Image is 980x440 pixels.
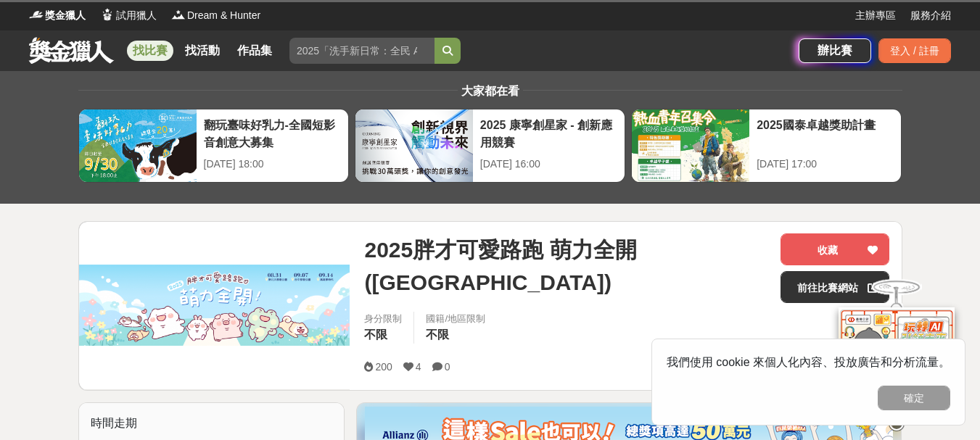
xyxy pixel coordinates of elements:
[116,8,157,23] span: 試用獵人
[480,117,617,149] div: 2025 康寧創星家 - 創新應用競賽
[29,7,44,22] img: Logo
[179,41,226,61] a: 找活動
[667,356,950,368] span: 我們使用 cookie 來個人化內容、投放廣告和分析流量。
[231,41,278,61] a: 作品集
[45,8,86,23] span: 獎金獵人
[375,361,392,373] span: 200
[757,117,894,149] div: 2025國泰卓越獎助計畫
[426,328,449,341] span: 不限
[79,222,350,389] img: Cover Image
[480,157,617,172] div: [DATE] 16:00
[29,8,86,23] a: Logo獎金獵人
[171,7,186,22] img: Logo
[757,157,894,172] div: [DATE] 17:00
[78,109,349,183] a: 翻玩臺味好乳力-全國短影音創意大募集[DATE] 18:00
[781,233,889,265] button: 收藏
[204,117,341,149] div: 翻玩臺味好乳力-全國短影音創意大募集
[839,307,955,404] img: d2146d9a-e6f6-4337-9592-8cefde37ba6b.png
[364,312,402,326] div: 身分限制
[100,7,115,22] img: Logo
[458,85,523,97] span: 大家都在看
[364,328,387,341] span: 不限
[855,8,896,23] a: 主辦專區
[204,157,341,172] div: [DATE] 18:00
[445,361,450,373] span: 0
[100,8,157,23] a: Logo試用獵人
[171,8,260,23] a: LogoDream & Hunter
[910,8,951,23] a: 服務介紹
[289,38,435,64] input: 2025「洗手新日常：全民 ALL IN」洗手歌全台徵選
[781,271,889,303] a: 前往比賽網站
[426,312,485,326] div: 國籍/地區限制
[878,386,950,410] button: 確定
[127,41,173,61] a: 找比賽
[355,109,625,183] a: 2025 康寧創星家 - 創新應用競賽[DATE] 16:00
[878,38,951,63] div: 登入 / 註冊
[187,8,260,23] span: Dream & Hunter
[364,233,769,299] span: 2025胖才可愛路跑 萌力全開 ([GEOGRAPHIC_DATA])
[799,38,871,63] a: 辦比賽
[631,109,902,183] a: 2025國泰卓越獎助計畫[DATE] 17:00
[416,361,421,373] span: 4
